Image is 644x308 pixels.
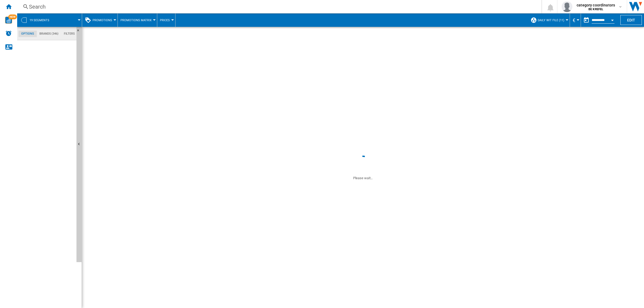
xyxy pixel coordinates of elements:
[19,31,37,37] md-tab-item: Options
[538,13,567,27] button: Daily WIT File (11)
[8,14,17,19] span: NEW
[93,13,115,27] button: Promotions
[573,13,578,27] button: €
[93,19,112,22] span: Promotions
[61,31,78,37] md-tab-item: Filters
[562,1,572,12] img: profile.jpg
[85,13,115,27] div: Promotions
[160,19,170,22] span: Prices
[160,13,173,27] button: Prices
[620,15,642,25] button: Edit
[76,27,83,36] button: Hide
[581,15,592,25] button: md-calendar
[530,13,567,27] div: Daily WIT File (11)
[5,17,12,24] img: wise-card.svg
[577,2,615,8] span: category coordinators
[37,31,61,37] md-tab-item: Brands (346)
[120,13,154,27] button: Promotions Matrix
[588,8,603,11] b: BE KREFEL
[120,19,152,22] span: Promotions Matrix
[538,19,564,22] span: Daily WIT File (11)
[20,13,79,27] div: 19 segments
[76,27,82,262] button: Hide
[30,13,55,27] button: 19 segments
[353,176,373,180] ng-transclude: Please wait...
[570,13,581,27] md-menu: Currency
[29,3,528,10] div: Search
[5,30,12,36] img: alerts-logo.svg
[573,17,575,23] span: €
[608,14,617,24] button: Open calendar
[30,19,49,22] span: 19 segments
